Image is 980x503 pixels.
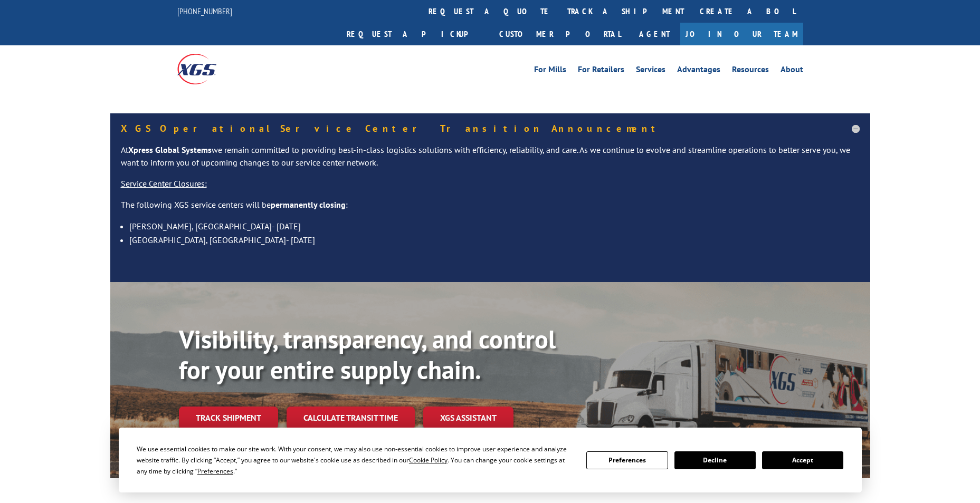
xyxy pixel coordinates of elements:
[179,323,556,386] b: Visibility, transparency, and control for your entire supply chain.
[409,456,448,465] span: Cookie Policy
[128,144,212,155] strong: Xpress Global Systems
[586,451,668,469] button: Preferences
[179,407,278,429] a: Track shipment
[121,178,207,189] u: Service Center Closures:
[137,443,574,477] div: We use essential cookies to make our site work. With your consent, we may also use non-essential ...
[339,23,491,45] a: Request a pickup
[119,428,862,492] div: Cookie Consent Prompt
[197,467,233,476] span: Preferences
[636,65,665,77] a: Services
[271,199,346,210] strong: permanently closing
[677,65,720,77] a: Advantages
[762,451,843,469] button: Accept
[781,65,803,77] a: About
[129,233,860,247] li: [GEOGRAPHIC_DATA], [GEOGRAPHIC_DATA]- [DATE]
[629,23,680,45] a: Agent
[732,65,769,77] a: Resources
[121,199,860,220] p: The following XGS service centers will be :
[423,407,513,429] a: XGS ASSISTANT
[578,65,624,77] a: For Retailers
[121,144,860,178] p: At we remain committed to providing best-in-class logistics solutions with efficiency, reliabilit...
[680,23,803,45] a: Join Our Team
[121,124,860,133] h5: XGS Operational Service Center Transition Announcement
[491,23,629,45] a: Customer Portal
[674,451,756,469] button: Decline
[287,407,415,429] a: Calculate transit time
[534,65,566,77] a: For Mills
[177,6,232,16] a: [PHONE_NUMBER]
[129,219,860,233] li: [PERSON_NAME], [GEOGRAPHIC_DATA]- [DATE]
